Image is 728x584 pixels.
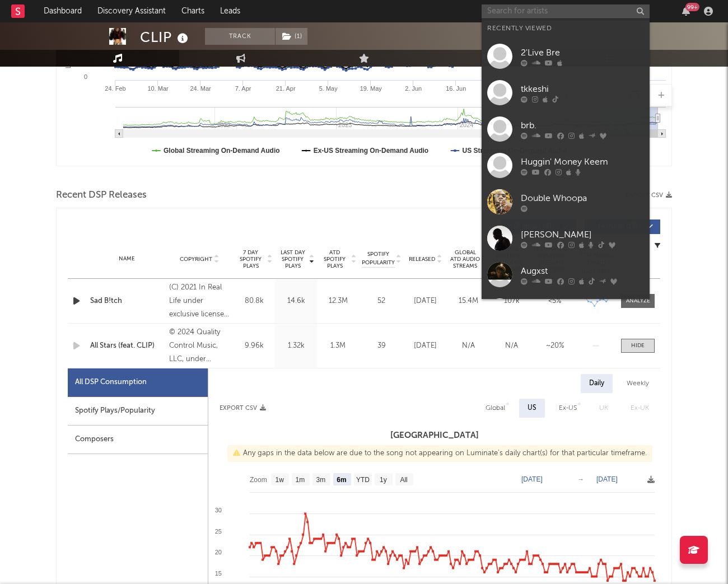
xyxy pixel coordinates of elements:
[320,249,349,269] span: ATD Spotify Plays
[521,191,644,205] div: Double Whoopa
[316,476,326,484] text: 3m
[559,401,577,415] div: Ex-US
[276,476,284,484] text: 1w
[215,549,222,555] text: 20
[362,340,401,352] div: 39
[250,476,267,484] text: Zoom
[278,340,314,352] div: 1.32k
[482,184,650,220] a: Double Whoopa
[220,405,266,412] button: Export CSV
[577,475,584,483] text: →
[68,426,208,454] div: Composers
[521,82,644,96] div: tkkeshi
[682,7,690,16] button: 99+
[169,281,230,321] div: (C) 2021 In Real Life under exclusive license to AWAL Recordings America, Inc.
[227,445,652,462] div: Any gaps in the data below are due to the song not appearing on Luminate's daily chart(s) for tha...
[164,147,280,155] text: Global Streaming On-Demand Audio
[68,368,208,397] div: All DSP Consumption
[450,340,487,352] div: N/A
[521,155,644,169] div: Huggin' Money Keem
[84,73,87,80] text: 0
[276,28,307,45] button: (1)
[482,38,650,74] a: 2'Live Bre
[521,264,644,278] div: Augxst
[215,507,222,513] text: 30
[482,147,650,184] a: Huggin' Money Keem
[169,326,230,366] div: © 2024 Quality Control Music, LLC, under exclusive license to UMG Recordings, Inc.
[275,28,308,45] span: ( 1 )
[536,296,573,307] div: <5%
[493,296,530,307] div: 107k
[90,296,164,307] a: Sad B!tch
[400,476,407,484] text: All
[208,429,660,442] h3: [GEOGRAPHIC_DATA]
[236,340,272,352] div: 9.96k
[521,119,644,132] div: brb.
[521,46,644,59] div: 2'Live Bre
[205,28,275,45] button: Track
[320,340,356,352] div: 1.3M
[56,189,147,202] span: Recent DSP Releases
[380,476,387,484] text: 1y
[482,293,650,329] a: meez
[528,401,536,415] div: US
[362,296,401,307] div: 52
[596,475,618,483] text: [DATE]
[140,28,191,46] div: CLIP
[75,376,147,389] div: All DSP Consumption
[462,147,567,155] text: US Streaming On-Demand Audio
[356,476,370,484] text: YTD
[482,256,650,293] a: Augxst
[409,256,435,263] span: Released
[685,3,699,11] div: 99 +
[581,374,613,393] div: Daily
[450,296,487,307] div: 15.4M
[493,340,530,352] div: N/A
[521,228,644,241] div: [PERSON_NAME]
[536,340,573,352] div: ~ 20 %
[90,340,164,352] a: All Stars (feat. CLIP)
[521,475,543,483] text: [DATE]
[618,374,657,393] div: Weekly
[487,22,644,35] div: Recently Viewed
[90,255,164,263] div: Name
[482,111,650,147] a: brb.
[482,74,650,111] a: tkkeshi
[278,296,314,307] div: 14.6k
[450,249,480,269] span: Global ATD Audio Streams
[320,296,356,307] div: 12.3M
[337,476,346,484] text: 6m
[362,250,395,267] span: Spotify Popularity
[482,4,650,18] input: Search for artists
[314,147,429,155] text: Ex-US Streaming On-Demand Audio
[236,249,265,269] span: 7 Day Spotify Plays
[482,220,650,256] a: [PERSON_NAME]
[68,397,208,426] div: Spotify Plays/Popularity
[486,401,505,415] div: Global
[407,340,444,352] div: [DATE]
[407,296,444,307] div: [DATE]
[180,256,212,263] span: Copyright
[215,570,222,577] text: 15
[215,528,222,535] text: 25
[236,296,272,307] div: 80.8k
[296,476,305,484] text: 1m
[278,249,307,269] span: Last Day Spotify Plays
